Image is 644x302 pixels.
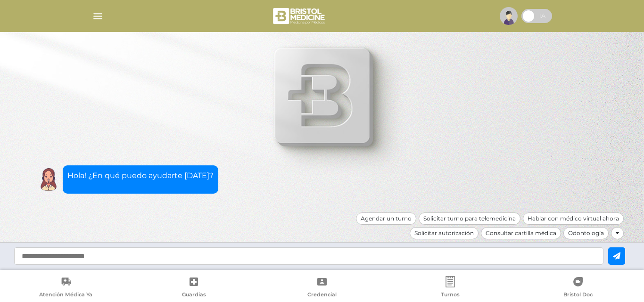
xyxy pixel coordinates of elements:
span: Bristol Doc [563,291,593,300]
div: Agendar un turno [356,212,416,225]
a: Atención Médica Ya [2,276,130,300]
div: Consultar cartilla médica [481,227,561,239]
span: Atención Médica Ya [39,291,92,300]
a: Bristol Doc [514,276,642,300]
div: Solicitar turno para telemedicina [419,212,520,225]
span: Turnos [441,291,460,300]
span: Credencial [307,291,337,300]
img: Cober IA [37,168,60,191]
img: bristol-medicine-blanco.png [272,5,328,27]
div: Solicitar autorización [410,227,479,239]
img: profile-placeholder.svg [500,7,518,25]
div: Hablar con médico virtual ahora [523,212,624,225]
a: Guardias [130,276,258,300]
img: Cober_menu-lines-white.svg [92,10,104,22]
a: Credencial [258,276,386,300]
p: Hola! ¿En qué puedo ayudarte [DATE]? [67,170,214,181]
span: Guardias [182,291,206,300]
a: Turnos [386,276,514,300]
div: Odontología [563,227,609,239]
